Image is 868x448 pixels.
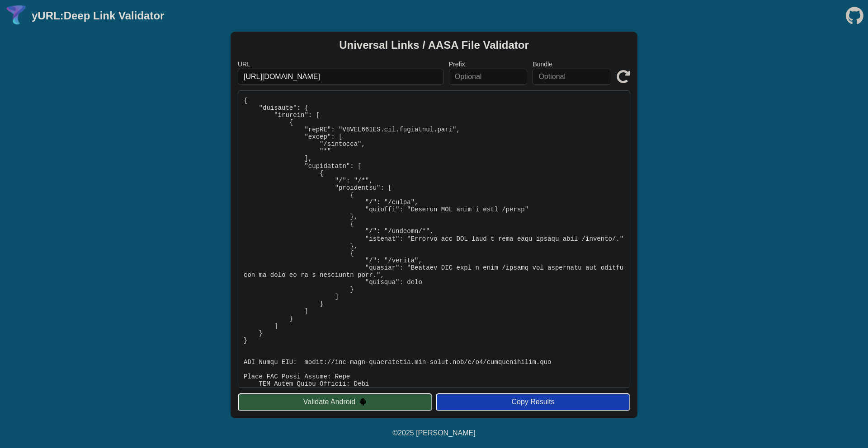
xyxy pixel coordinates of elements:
[392,418,475,448] footer: ©
[238,61,443,68] label: URL
[238,69,443,85] input: Required
[533,61,611,68] label: Bundle
[449,61,528,68] label: Prefix
[238,90,630,388] pre: Lorem ipsu do: sitam://consecteturad.eli/.sedd-eiusm/tempo-inc-utla-etdoloremag Al Enimadmi: Veni...
[359,398,367,406] img: droidIcon.svg
[32,9,164,22] a: yURL:Deep Link Validator
[5,4,28,28] img: yURL Logo
[238,393,432,411] button: Validate Android
[339,39,529,51] h2: Universal Links / AASA File Validator
[436,393,630,411] button: Copy Results
[449,69,528,85] input: Optional
[398,429,414,437] span: 2025
[533,69,611,85] input: Optional
[440,398,626,406] div: Copy Results
[416,429,476,437] a: Michael Ibragimchayev's Personal Site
